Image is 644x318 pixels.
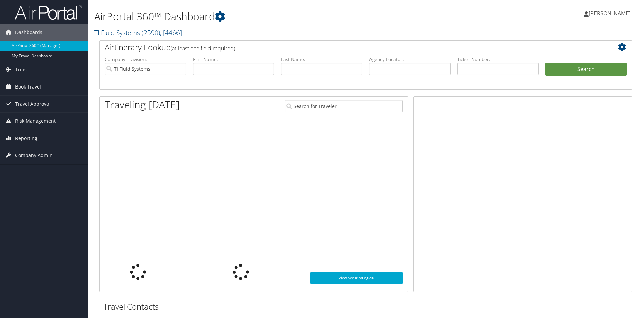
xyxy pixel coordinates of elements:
[369,56,451,63] label: Agency Locator:
[545,63,627,76] button: Search
[142,28,160,37] span: ( 2590 )
[15,78,41,95] span: Book Travel
[457,56,539,63] label: Ticket Number:
[94,28,182,37] a: TI Fluid Systems
[105,42,582,53] h2: Airtinerary Lookup
[193,56,275,63] label: First Name:
[15,147,53,164] span: Company Admin
[281,56,362,63] label: Last Name:
[285,100,403,112] input: Search for Traveler
[15,113,56,130] span: Risk Management
[94,9,456,24] h1: AirPortal 360™ Dashboard
[15,61,27,78] span: Trips
[103,301,214,312] h2: Travel Contacts
[15,96,51,112] span: Travel Approval
[160,28,182,37] span: , [ 4466 ]
[589,10,631,17] span: [PERSON_NAME]
[310,272,403,284] a: View SecurityLogic®
[105,98,180,112] h1: Traveling [DATE]
[171,45,235,52] span: (at least one field required)
[105,56,186,63] label: Company - Division:
[15,130,37,147] span: Reporting
[15,4,82,20] img: airportal-logo.png
[584,3,637,24] a: [PERSON_NAME]
[15,24,42,41] span: Dashboards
